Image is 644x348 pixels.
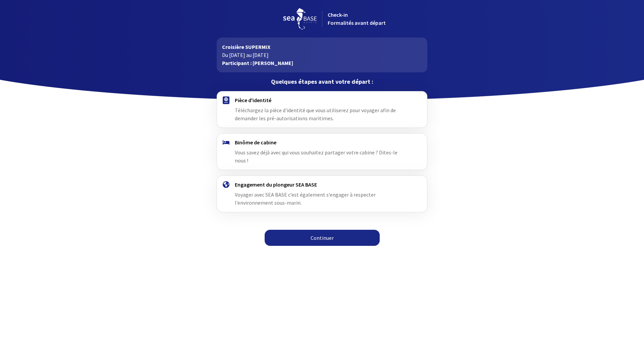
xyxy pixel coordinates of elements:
p: Du [DATE] au [DATE] [222,51,422,59]
h4: Binôme de cabine [235,139,409,146]
img: passport.svg [223,96,229,104]
span: Voyager avec SEA BASE c’est également s’engager à respecter l’environnement sous-marin. [235,191,376,206]
p: Participant : [PERSON_NAME] [222,59,422,67]
img: logo_seabase.svg [283,8,317,29]
img: binome.svg [223,140,229,145]
span: Téléchargez la pièce d'identité que vous utiliserez pour voyager afin de demander les pré-autoris... [235,107,396,122]
span: Vous savez déjà avec qui vous souhaitez partager votre cabine ? Dites-le nous ! [235,149,397,164]
a: Continuer [265,230,380,246]
p: Quelques étapes avant votre départ : [217,78,427,86]
p: Croisière SUPERMIX [222,43,422,51]
span: Check-in Formalités avant départ [328,11,386,26]
img: engagement.svg [223,181,229,188]
h4: Pièce d'identité [235,97,409,103]
h4: Engagement du plongeur SEA BASE [235,181,409,188]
